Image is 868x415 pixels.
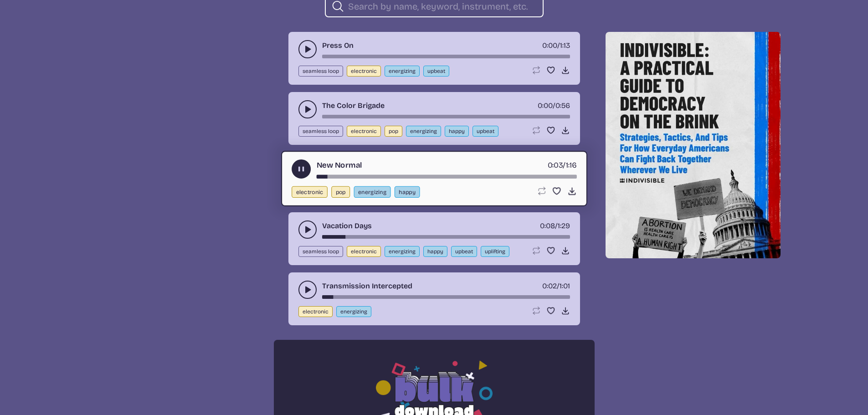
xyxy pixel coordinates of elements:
[560,282,570,290] span: 1:01
[542,281,570,292] div: /
[322,295,570,299] div: song-time-bar
[532,246,541,255] button: Loop
[547,160,563,169] span: timer
[538,100,570,111] div: /
[292,186,328,198] button: electronic
[322,235,570,239] div: song-time-bar
[331,186,350,198] button: pop
[473,126,498,137] button: upbeat
[347,246,381,257] button: electronic
[536,186,546,196] button: Loop
[298,66,343,77] button: seamless loop
[552,186,561,196] button: Favorite
[606,32,781,258] img: Help save our democracy!
[322,115,570,118] div: song-time-bar
[298,40,317,58] button: play-pause toggle
[445,126,469,137] button: happy
[542,40,570,51] div: /
[298,126,343,137] button: seamless loop
[406,126,441,137] button: energizing
[547,159,576,171] div: /
[298,306,333,317] button: electronic
[322,40,354,51] a: Press On
[546,66,555,75] button: Favorite
[558,221,570,230] span: 1:29
[546,126,555,135] button: Favorite
[385,246,420,257] button: energizing
[540,221,555,230] span: timer
[423,66,449,77] button: upbeat
[546,246,555,255] button: Favorite
[298,100,317,118] button: play-pause toggle
[532,66,541,75] button: Loop
[560,41,570,50] span: 1:13
[538,101,553,110] span: timer
[298,246,343,257] button: seamless loop
[354,186,390,198] button: energizing
[532,126,541,135] button: Loop
[532,306,541,315] button: Loop
[385,66,420,77] button: energizing
[336,306,371,317] button: energizing
[316,175,576,179] div: song-time-bar
[555,101,570,110] span: 0:56
[316,159,362,171] a: New Normal
[322,100,385,111] a: The Color Brigade
[542,41,557,50] span: timer
[481,246,509,257] button: uplifting
[385,126,402,137] button: pop
[348,0,535,12] input: search
[546,306,555,315] button: Favorite
[322,55,570,58] div: song-time-bar
[298,281,317,299] button: play-pause toggle
[322,220,372,231] a: Vacation Days
[347,126,381,137] button: electronic
[292,159,311,179] button: play-pause toggle
[451,246,477,257] button: upbeat
[540,220,570,231] div: /
[542,282,557,290] span: timer
[423,246,447,257] button: happy
[394,186,420,198] button: happy
[347,66,381,77] button: electronic
[565,160,576,169] span: 1:16
[322,281,412,292] a: Transmission Intercepted
[298,220,317,239] button: play-pause toggle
